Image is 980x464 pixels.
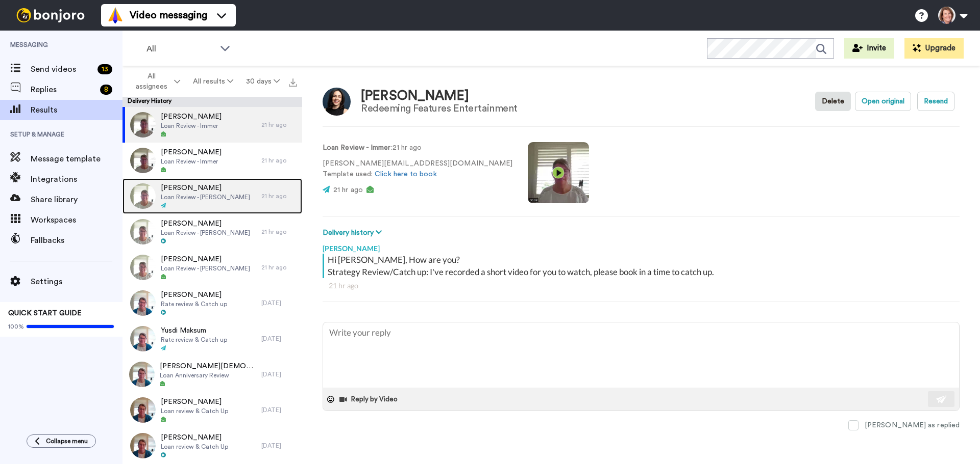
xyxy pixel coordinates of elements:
[161,443,228,451] span: Loan review & Catch Up
[161,147,222,157] span: [PERSON_NAME]
[131,71,172,92] span: All assignees
[329,281,953,291] div: 21 hr ago
[261,263,297,271] div: 21 hr ago
[130,290,156,316] img: 7dcc4ffc-4c03-4ce5-9af8-7c1b0ca89859-thumb.jpg
[161,407,228,415] span: Loan review & Catch Up
[161,397,228,407] span: [PERSON_NAME]
[122,285,302,321] a: [PERSON_NAME]Rate review & Catch up[DATE]
[97,64,112,74] div: 13
[122,214,302,250] a: [PERSON_NAME]Loan Review - [PERSON_NAME]21 hr ago
[161,219,250,229] span: [PERSON_NAME]
[130,148,156,173] img: 38ef4dd8-7373-4920-8723-f3867b6a975d-thumb.jpg
[31,153,122,165] span: Message template
[130,397,156,423] img: 479726e2-ab3d-4fc1-8e0a-898e0951b319-thumb.jpg
[261,156,297,165] div: 21 hr ago
[130,8,207,22] span: Video messaging
[844,38,894,59] button: Invite
[161,122,222,130] span: Loan Review - Immer
[125,67,187,96] button: All assignees
[161,193,250,201] span: Loan Review - [PERSON_NAME]
[815,92,851,111] button: Delete
[46,437,88,445] span: Collapse menu
[161,157,222,166] span: Loan Review - Immer
[161,300,227,308] span: Rate review & Catch up
[146,43,215,55] span: All
[130,183,156,209] img: 1964ac43-71b9-4dbb-9da4-fa743b1b1fc1-thumb.jpg
[323,158,512,180] p: [PERSON_NAME][EMAIL_ADDRESS][DOMAIN_NAME] Template used:
[31,194,122,206] span: Share library
[31,214,122,226] span: Workspaces
[261,228,297,236] div: 21 hr ago
[100,85,112,95] div: 8
[129,362,155,387] img: 3dd188ab-f763-493d-a5b6-ece4f2b0e88c-thumb.jpg
[161,432,228,443] span: [PERSON_NAME]
[261,335,297,343] div: [DATE]
[286,74,300,89] button: Export all results that match these filters now.
[27,434,96,448] button: Collapse menu
[130,255,156,280] img: b87af5e7-fb57-4831-adda-3603ba8e31a6-thumb.jpg
[161,229,250,237] span: Loan Review - [PERSON_NAME]
[361,89,518,103] div: [PERSON_NAME]
[130,326,156,351] img: 7dcc4ffc-4c03-4ce5-9af8-7c1b0ca89859-thumb.jpg
[122,178,302,214] a: [PERSON_NAME]Loan Review - [PERSON_NAME]21 hr ago
[161,290,227,300] span: [PERSON_NAME]
[122,321,302,357] a: Yusdi MaksumRate review & Catch up[DATE]
[936,395,947,403] img: send-white.svg
[187,72,240,91] button: All results
[122,107,302,143] a: [PERSON_NAME]Loan Review - Immer21 hr ago
[261,370,297,378] div: [DATE]
[107,7,124,23] img: vm-color.svg
[122,97,302,107] div: Delivery History
[323,238,960,254] div: [PERSON_NAME]
[31,234,122,247] span: Fallbacks
[855,92,911,111] button: Open original
[31,84,96,96] span: Replies
[122,143,302,178] a: [PERSON_NAME]Loan Review - Immer21 hr ago
[361,103,518,114] div: Redeeming Features Entertainment
[31,63,93,75] span: Send videos
[160,361,256,371] span: [PERSON_NAME][DEMOGRAPHIC_DATA]
[338,392,401,407] button: Reply by Video
[328,254,957,278] div: Hi [PERSON_NAME], How are you? Strategy Review/Catch up: I've recorded a short video for you to w...
[31,104,122,116] span: Results
[160,371,256,379] span: Loan Anniversary Review
[161,183,250,193] span: [PERSON_NAME]
[130,112,156,138] img: 38ef4dd8-7373-4920-8723-f3867b6a975d-thumb.jpg
[161,112,222,122] span: [PERSON_NAME]
[31,276,122,288] span: Settings
[865,420,960,430] div: [PERSON_NAME] as replied
[261,406,297,414] div: [DATE]
[8,310,82,317] span: QUICK START GUIDE
[323,144,391,151] strong: Loan Review - Immer
[130,219,156,244] img: b87af5e7-fb57-4831-adda-3603ba8e31a6-thumb.jpg
[8,322,24,331] span: 100%
[122,250,302,285] a: [PERSON_NAME]Loan Review - [PERSON_NAME]21 hr ago
[261,442,297,450] div: [DATE]
[130,433,156,458] img: 479726e2-ab3d-4fc1-8e0a-898e0951b319-thumb.jpg
[904,38,964,59] button: Upgrade
[31,173,122,185] span: Integrations
[161,264,250,272] span: Loan Review - [PERSON_NAME]
[917,92,954,111] button: Resend
[333,186,363,194] span: 21 hr ago
[261,192,297,200] div: 21 hr ago
[323,227,385,238] button: Delivery history
[239,72,286,91] button: 30 days
[261,121,297,129] div: 21 hr ago
[161,336,227,344] span: Rate review & Catch up
[161,325,227,336] span: Yusdi Maksum
[161,254,250,264] span: [PERSON_NAME]
[261,299,297,307] div: [DATE]
[122,392,302,428] a: [PERSON_NAME]Loan review & Catch Up[DATE]
[122,357,302,392] a: [PERSON_NAME][DEMOGRAPHIC_DATA]Loan Anniversary Review[DATE]
[12,8,89,22] img: bj-logo-header-white.svg
[122,428,302,463] a: [PERSON_NAME]Loan review & Catch Up[DATE]
[289,78,297,87] img: export.svg
[375,171,436,178] a: Click here to book
[323,88,351,116] img: Image of Jessica Immer
[323,143,512,153] p: : 21 hr ago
